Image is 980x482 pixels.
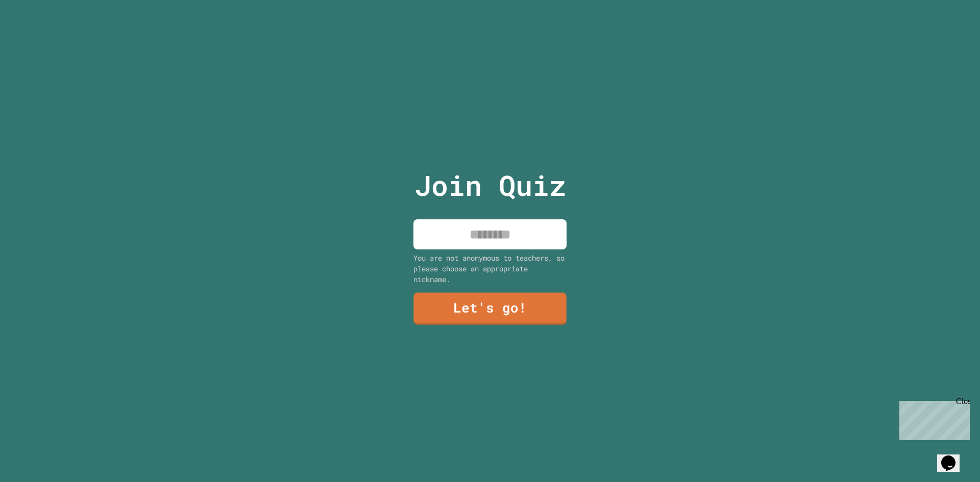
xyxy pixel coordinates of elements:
[937,441,970,472] iframe: chat widget
[895,397,970,440] iframe: chat widget
[4,4,70,65] div: Chat with us now!Close
[414,164,566,207] p: Join Quiz
[413,252,567,285] div: You are not anonymous to teachers, so please choose an appropriate nickname.
[413,293,566,325] a: Let's go!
